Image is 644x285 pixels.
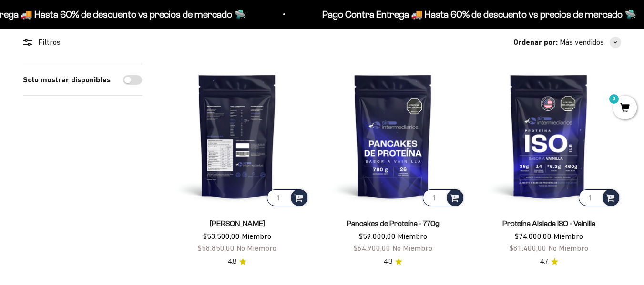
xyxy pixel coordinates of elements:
span: $74.000,00 [515,232,552,240]
span: $64.900,00 [354,244,390,252]
div: Filtros [23,36,142,49]
span: Miembro [553,232,583,240]
span: 4.3 [384,256,392,267]
span: 4.7 [540,256,548,267]
button: Más vendidos [560,36,621,49]
span: No Miembro [236,244,276,252]
a: 4.84.8 de 5.0 estrellas [228,256,246,267]
a: Pancakes de Proteína - 770g [347,219,440,227]
span: 4.8 [228,256,236,267]
span: $59.000,00 [359,232,396,240]
span: No Miembro [392,244,432,252]
label: Solo mostrar disponibles [23,74,111,86]
a: Proteína Aislada ISO - Vainilla [502,219,595,227]
span: No Miembro [548,244,588,252]
span: $53.500,00 [203,232,240,240]
mark: 0 [608,93,620,105]
span: Miembro [398,232,427,240]
span: $81.400,00 [510,244,546,252]
a: 0 [613,103,637,114]
span: Más vendidos [560,36,604,49]
span: Miembro [242,232,271,240]
a: [PERSON_NAME] [210,219,265,227]
span: Ordenar por: [513,36,558,49]
p: Pago Contra Entrega 🚚 Hasta 60% de descuento vs precios de mercado 🛸 [321,7,635,22]
span: $58.850,00 [198,244,235,252]
img: Proteína Whey - Vainilla [165,64,309,208]
a: 4.34.3 de 5.0 estrellas [384,256,402,267]
a: 4.74.7 de 5.0 estrellas [540,256,558,267]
